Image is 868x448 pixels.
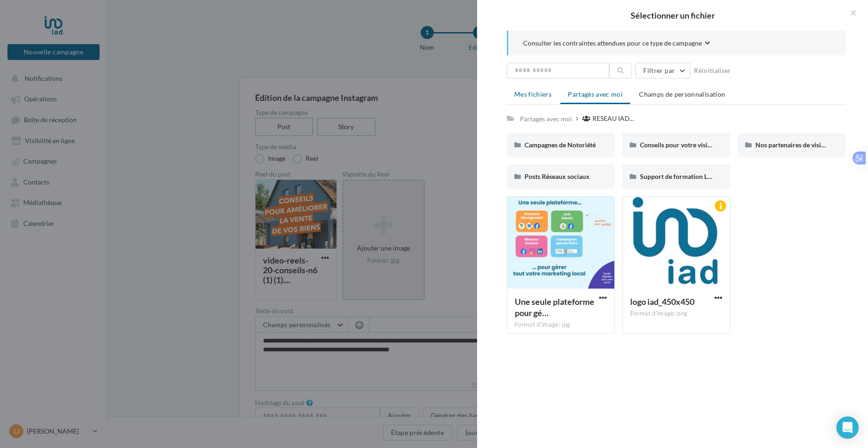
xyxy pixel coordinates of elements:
[630,310,722,318] div: Format d'image: png
[525,141,596,149] span: Campagnes de Notoriété
[568,90,623,98] span: Partagés avec moi
[755,141,855,149] span: Nos partenaires de visibilité locale
[836,416,859,439] div: Open Intercom Messenger
[492,11,853,20] h2: Sélectionner un fichier
[592,114,634,123] span: RESEAU IAD...
[523,38,710,50] button: Consulter les contraintes attendues pour ce type de campagne
[525,172,590,180] span: Posts Réseaux sociaux
[630,296,694,307] span: logo iad_450x450
[640,141,741,149] span: Conseils pour votre visibilité locale
[690,65,735,76] button: Réinitialiser
[515,321,607,329] div: Format d'image: jpg
[635,63,690,79] button: Filtrer par
[520,114,572,124] div: Partagés avec moi
[640,172,729,180] span: Support de formation Localads
[639,90,725,98] span: Champs de personnalisation
[514,90,552,98] span: Mes fichiers
[515,296,594,318] span: Une seule plateforme pour gérer tout votre marketing local
[523,39,702,48] span: Consulter les contraintes attendues pour ce type de campagne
